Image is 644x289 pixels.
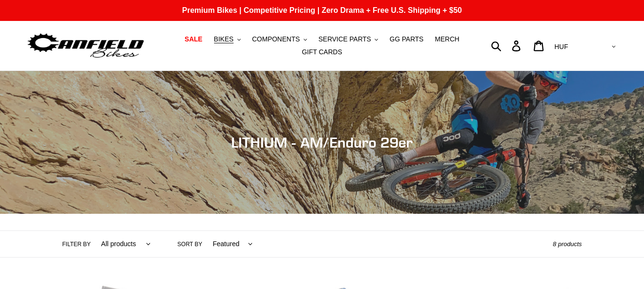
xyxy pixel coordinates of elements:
[252,35,300,43] span: COMPONENTS
[430,33,464,46] a: MERCH
[314,33,383,46] button: SERVICE PARTS
[231,134,413,151] span: LITHIUM - AM/Enduro 29er
[26,31,145,61] img: Canfield Bikes
[180,33,207,46] a: SALE
[177,240,202,249] label: Sort by
[297,46,347,59] a: GIFT CARDS
[214,35,234,43] span: BIKES
[318,35,371,43] span: SERVICE PARTS
[184,35,202,43] span: SALE
[247,33,312,46] button: COMPONENTS
[62,240,91,249] label: Filter by
[209,33,245,46] button: BIKES
[385,33,428,46] a: GG PARTS
[435,35,459,43] span: MERCH
[302,48,342,56] span: GIFT CARDS
[389,35,423,43] span: GG PARTS
[553,240,582,248] span: 8 products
